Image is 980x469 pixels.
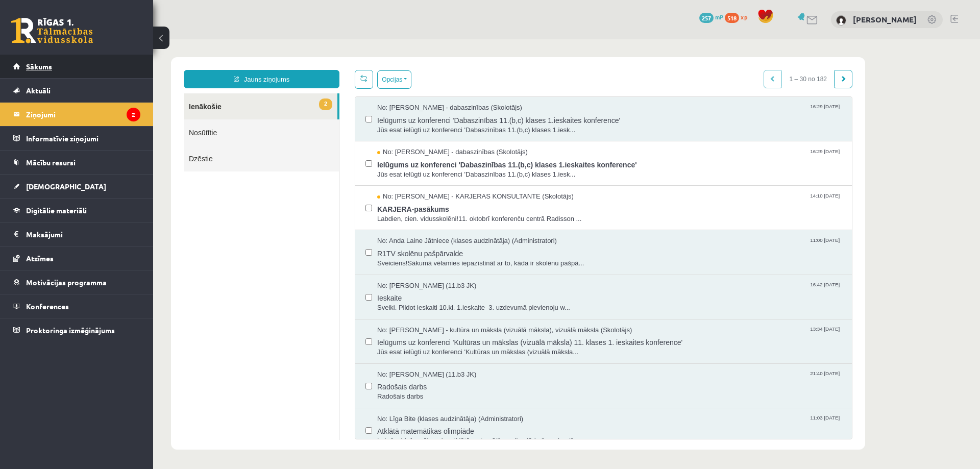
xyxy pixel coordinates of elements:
[224,353,689,362] span: Radošais darbs
[224,251,689,264] span: Ieskaite
[224,207,689,219] span: R1TV skolēnu pašpārvalde
[13,79,140,102] a: Aktuāli
[224,340,689,353] span: Radošais darbs
[26,254,54,263] span: Atzīmes
[26,278,107,287] span: Motivācijas programma
[224,384,689,397] span: Atklātā matemātikas olimpiāde
[224,219,689,229] span: Sveiciens!Sākumā vēlamies iepazīstināt ar to, kāda ir skolēnu pašpā...
[26,206,87,215] span: Digitālie materiāli
[13,55,140,78] a: Sākums
[224,118,689,131] span: Ielūgums uz konferenci 'Dabaszinības 11.(b,c) klases 1.ieskaites konference'
[31,106,186,132] a: Dzēstie
[13,151,140,174] a: Mācību resursi
[13,103,140,126] a: Ziņojumi2
[224,64,689,95] a: No: [PERSON_NAME] - dabaszinības (Skolotājs) 16:29 [DATE] Ielūgums uz konferenci 'Dabaszinības 11...
[26,223,140,246] legend: Maksājumi
[224,242,323,252] span: No: [PERSON_NAME] (11.b3 JK)
[26,103,140,126] legend: Ziņojumi
[715,13,723,21] span: mP
[655,64,689,71] span: 16:29 [DATE]
[13,294,140,318] a: Konferences
[224,375,370,385] span: No: Līga Bite (klases audzinātāja) (Administratori)
[224,242,689,274] a: No: [PERSON_NAME] (11.b3 JK) 16:42 [DATE] Ieskaite Sveiki. Pildot ieskaiti 10.kl. 1.ieskaite 3. u...
[224,162,689,175] span: KARJERA-pasākums
[224,264,689,274] span: Sveiki. Pildot ieskaiti 10.kl. 1.ieskaite 3. uzdevumā pievienoju w...
[13,199,140,222] a: Digitālie materiāli
[13,270,140,294] a: Motivācijas programma
[224,308,689,318] span: Jūs esat ielūgti uz konferenci 'Kultūras un mākslas (vizuālā māksla...
[836,15,846,26] img: Viktorija Romulāne
[224,286,689,318] a: No: [PERSON_NAME] - kultūra un māksla (vizuālā māksla), vizuālā māksla (Skolotājs) 13:34 [DATE] I...
[26,127,140,150] legend: Informatīvie ziņojumi
[224,197,404,207] span: No: Anda Laine Jātniece (klases audzinātāja) (Administratori)
[853,14,917,24] a: [PERSON_NAME]
[31,54,184,80] a: 2Ienākošie
[26,158,76,167] span: Mācību resursi
[26,62,52,71] span: Sākums
[26,302,69,311] span: Konferences
[655,286,689,294] span: 13:34 [DATE]
[741,13,747,21] span: xp
[224,108,375,118] span: No: [PERSON_NAME] - dabaszinības (Skolotājs)
[629,31,681,49] span: 1 – 30 no 182
[224,397,689,407] span: Labdien! Informējam, ka atklātā matemātikas olimpiāde šogad notiks ...
[11,18,93,43] a: Rīgas 1. Tālmācības vidusskola
[655,375,689,383] span: 11:03 [DATE]
[13,175,140,198] a: [DEMOGRAPHIC_DATA]
[26,182,106,191] span: [DEMOGRAPHIC_DATA]
[13,318,140,342] a: Proktoringa izmēģinājums
[224,153,689,184] a: No: [PERSON_NAME] - KARJERAS KONSULTANTE (Skolotājs) 14:10 [DATE] KARJERA-pasākums Labdien, cien....
[224,108,689,140] a: No: [PERSON_NAME] - dabaszinības (Skolotājs) 16:29 [DATE] Ielūgums uz konferenci 'Dabaszinības 11...
[725,13,752,21] a: 518 xp
[26,86,51,95] span: Aktuāli
[13,223,140,246] a: Maksājumi
[224,375,689,407] a: No: Līga Bite (klases audzinātāja) (Administratori) 11:03 [DATE] Atklātā matemātikas olimpiāde La...
[699,13,723,21] a: 257 mP
[224,73,689,86] span: Ielūgums uz konferenci 'Dabaszinības 11.(b,c) klases 1.ieskaites konference'
[13,127,140,150] a: Informatīvie ziņojumi
[655,108,689,116] span: 16:29 [DATE]
[224,175,689,185] span: Labdien, cien. vidusskolēni!11. oktobrī konferenču centrā Radisson ...
[224,331,689,362] a: No: [PERSON_NAME] (11.b3 JK) 21:40 [DATE] Radošais darbs Radošais darbs
[166,59,179,71] span: 2
[224,295,689,308] span: Ielūgums uz konferenci 'Kultūras un mākslas (vizuālā māksla) 11. klases 1. ieskaites konference'
[224,153,421,162] span: No: [PERSON_NAME] - KARJERAS KONSULTANTE (Skolotājs)
[224,86,689,96] span: Jūs esat ielūgti uz konferenci 'Dabaszinības 11.(b,c) klases 1.iesk...
[127,108,140,121] i: 2
[655,331,689,338] span: 21:40 [DATE]
[224,64,369,73] span: No: [PERSON_NAME] - dabaszinības (Skolotājs)
[224,286,479,296] span: No: [PERSON_NAME] - kultūra un māksla (vizuālā māksla), vizuālā māksla (Skolotājs)
[26,326,115,335] span: Proktoringa izmēģinājums
[224,31,258,50] button: Opcijas
[224,197,689,229] a: No: Anda Laine Jātniece (klases audzinātāja) (Administratori) 11:00 [DATE] R1TV skolēnu pašpārval...
[31,80,186,106] a: Nosūtītie
[13,246,140,270] a: Atzīmes
[224,131,689,140] span: Jūs esat ielūgti uz konferenci 'Dabaszinības 11.(b,c) klases 1.iesk...
[699,13,714,23] span: 257
[725,13,739,23] span: 518
[31,31,186,49] a: Jauns ziņojums
[655,197,689,205] span: 11:00 [DATE]
[655,153,689,160] span: 14:10 [DATE]
[655,242,689,250] span: 16:42 [DATE]
[224,331,323,340] span: No: [PERSON_NAME] (11.b3 JK)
